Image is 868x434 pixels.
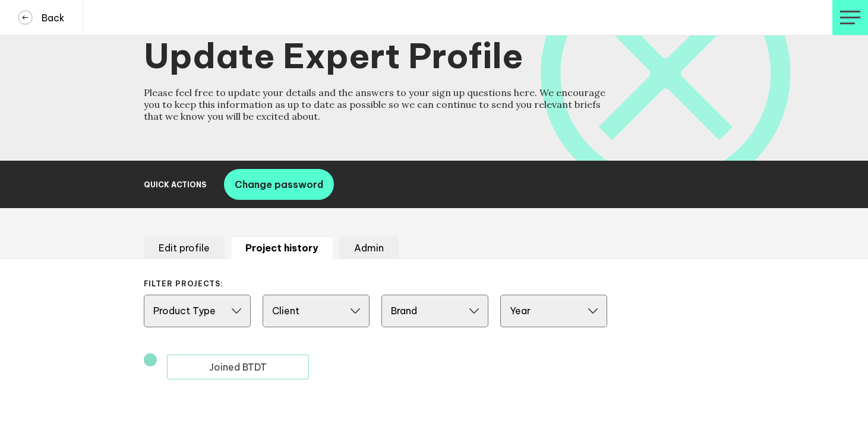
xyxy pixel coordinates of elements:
button: Change password [224,169,334,200]
h1: Update Expert Profile [144,34,725,77]
h4: Please feel free to update your details and the answers to your sign up questions here. We encour... [144,87,607,122]
img: profile [840,11,861,24]
li: Project history [231,237,333,259]
h4: Back [33,12,65,24]
span: FILTER PROJECTS: [144,279,224,288]
li: Admin [339,237,399,259]
p: Joined BTDT [209,361,267,373]
span: Change password [235,178,323,190]
li: Edit profile [144,237,225,259]
h2: Quick Actions [144,180,206,189]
